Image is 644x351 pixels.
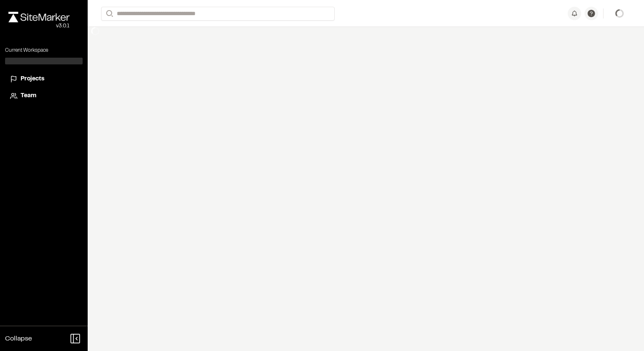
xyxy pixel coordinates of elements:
a: Team [10,91,78,101]
div: Oh geez...please don't... [8,22,70,30]
span: Projects [21,74,44,84]
a: Projects [10,74,78,84]
span: Collapse [5,334,32,344]
p: Current Workspace [5,47,83,54]
button: Search [101,7,116,21]
img: rebrand.png [8,12,70,22]
span: Team [21,91,36,101]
